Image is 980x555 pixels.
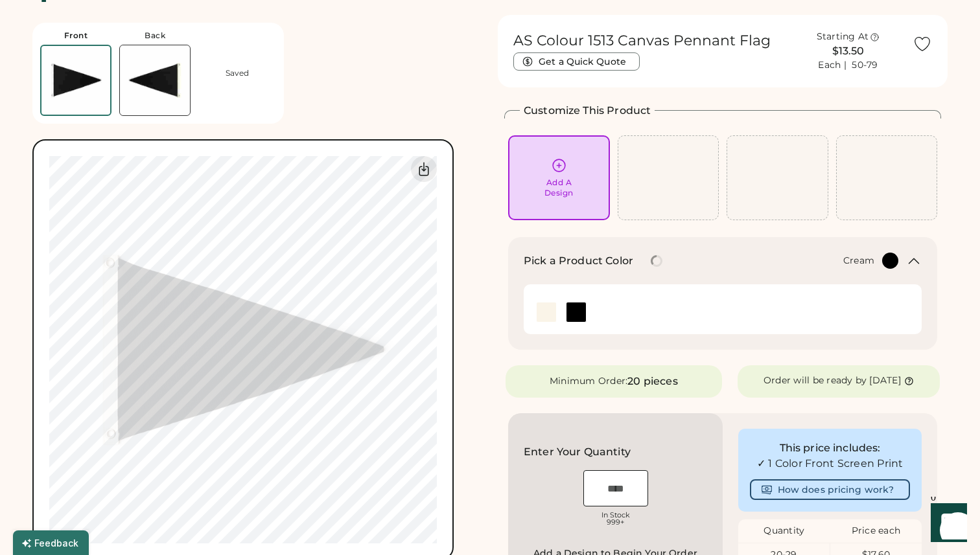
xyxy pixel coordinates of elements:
img: AS Colour 1513 Black Front Thumbnail [41,46,110,115]
div: Minimum Order: [550,375,628,388]
h1: AS Colour 1513 Canvas Pennant Flag [513,32,771,50]
h2: Enter Your Quantity [524,444,631,460]
div: Quantity [738,525,830,538]
div: Black [566,302,586,322]
button: Get a Quick Quote [513,52,640,71]
img: Black Swatch Image [566,302,586,322]
div: [DATE] [869,374,901,387]
div: Cream [843,255,874,267]
img: Cream Swatch Image [537,302,556,322]
div: Each | 50-79 [818,59,878,72]
div: Add A Design [544,177,574,198]
div: Price each [830,525,922,538]
div: Starting At [817,30,869,43]
iframe: Front Chat [918,497,974,552]
div: Front [64,30,88,41]
div: Cream [537,302,556,322]
div: Order will be ready by [764,374,867,387]
div: Back [145,30,165,41]
h2: Pick a Product Color [524,253,633,269]
div: ✓ 1 Color Front Screen Print [750,456,910,471]
div: 20 pieces [627,374,677,389]
div: Saved [226,68,249,78]
div: In Stock 999+ [583,512,648,526]
div: $13.50 [791,43,905,59]
div: This price includes: [750,440,910,456]
img: AS Colour 1513 Black Back Thumbnail [120,45,190,115]
div: Download Front Mockup [411,156,437,182]
button: How does pricing work? [750,479,910,500]
h2: Customize This Product [524,103,651,119]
